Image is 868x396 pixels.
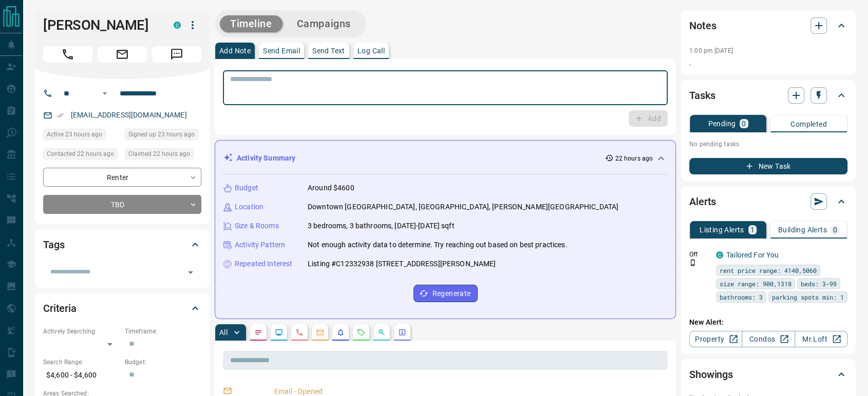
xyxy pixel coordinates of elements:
span: Email [98,46,147,63]
p: Add Note [219,47,251,54]
h1: [PERSON_NAME] [43,17,158,33]
svg: Emails [316,328,324,336]
h2: Notes [689,17,716,34]
a: [EMAIL_ADDRESS][DOMAIN_NAME] [71,111,187,119]
p: 3 bedrooms, 3 bathrooms, [DATE]-[DATE] sqft [308,221,455,231]
p: 22 hours ago [615,154,653,163]
div: Thu Aug 14 2025 [125,148,201,163]
h2: Criteria [43,300,77,316]
div: condos.ca [716,251,723,259]
h2: Showings [689,366,733,383]
p: Activity Pattern [235,240,285,250]
div: TBD [43,195,201,214]
a: Condos [742,331,795,347]
p: 0 [742,120,746,127]
button: Campaigns [287,15,361,32]
button: Timeline [220,15,282,32]
p: 1 [750,226,754,233]
span: beds: 3-99 [801,279,837,289]
p: . [689,57,847,68]
svg: Listing Alerts [336,328,345,336]
div: Notes [689,13,847,38]
div: Tags [43,232,201,257]
button: Regenerate [413,285,478,302]
a: Mr.Loft [795,331,847,347]
div: Renter [43,168,201,187]
p: Size & Rooms [235,221,279,231]
button: Open [99,87,111,100]
p: New Alert: [689,317,847,328]
p: 1:00 pm [DATE] [689,47,733,54]
span: rent price range: 4140,5060 [720,265,817,275]
p: Search Range: [43,358,120,367]
h2: Alerts [689,193,716,210]
div: Thu Aug 14 2025 [43,148,120,163]
p: Send Email [263,47,300,54]
p: Listing #C12332938 [STREET_ADDRESS][PERSON_NAME] [308,259,496,269]
span: Claimed 22 hours ago [128,149,190,159]
div: Showings [689,362,847,387]
p: Listing Alerts [700,226,744,233]
p: Building Alerts [778,226,827,233]
p: Budget [235,183,258,193]
span: Call [43,46,92,63]
svg: Requests [357,328,365,336]
p: Pending [708,120,735,127]
h2: Tasks [689,87,715,104]
p: All [219,329,228,336]
button: Open [183,265,198,280]
span: Message [152,46,201,63]
span: size range: 900,1318 [720,279,791,289]
span: Contacted 22 hours ago [47,149,114,159]
button: New Task [689,158,847,174]
span: Active 23 hours ago [47,129,102,140]
svg: Calls [295,328,304,336]
p: Downtown [GEOGRAPHIC_DATA], [GEOGRAPHIC_DATA], [PERSON_NAME][GEOGRAPHIC_DATA] [308,202,618,212]
p: Timeframe: [125,327,201,336]
svg: Push Notification Only [689,259,696,266]
p: 0 [833,226,837,233]
svg: Opportunities [378,328,386,336]
span: Signed up 23 hours ago [128,129,195,140]
div: Thu Aug 14 2025 [43,129,120,143]
a: Tailored For You [726,251,779,259]
p: Location [235,202,263,212]
p: Off [689,250,710,259]
p: Around $4600 [308,183,354,193]
div: Criteria [43,296,201,321]
a: Property [689,331,742,347]
p: Budget: [125,358,201,367]
p: Completed [790,121,827,128]
p: Send Text [312,47,345,54]
div: Thu Aug 14 2025 [125,129,201,143]
p: Actively Searching: [43,327,120,336]
p: Log Call [357,47,385,54]
div: condos.ca [174,22,181,29]
h2: Tags [43,236,64,253]
div: Tasks [689,83,847,108]
svg: Email Verified [56,112,64,119]
span: bathrooms: 3 [720,292,763,302]
svg: Agent Actions [398,328,406,336]
p: Not enough activity data to determine. Try reaching out based on best practices. [308,240,568,250]
p: $4,600 - $4,600 [43,367,120,384]
p: No pending tasks [689,136,847,152]
div: Alerts [689,189,847,214]
span: parking spots min: 1 [772,292,844,302]
p: Repeated Interest [235,259,292,269]
div: Activity Summary22 hours ago [223,149,667,168]
svg: Notes [254,328,262,336]
p: Activity Summary [237,153,295,164]
svg: Lead Browsing Activity [275,328,283,336]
